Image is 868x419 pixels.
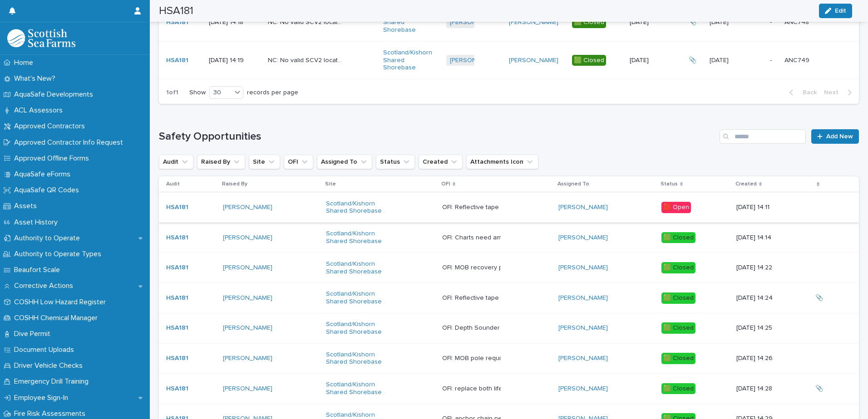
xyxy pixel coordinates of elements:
[820,88,859,97] button: Next
[630,19,667,26] p: [DATE]
[166,204,188,211] a: HSA181
[326,351,383,366] a: Scotland/Kishorn Shared Shorebase
[326,290,383,306] a: Scotland/Kishorn Shared Shorebase
[159,223,859,253] tr: HSA181 [PERSON_NAME] Scotland/Kishorn Shared Shorebase OFI: Charts need amending for most recent ...
[209,57,247,64] p: [DATE] 14:19
[326,381,383,396] a: Scotland/Kishorn Shared Shorebase
[223,324,272,332] a: [PERSON_NAME]
[10,186,86,195] p: AquaSafe QR Codes
[159,82,186,104] p: 1 of 1
[835,8,846,14] span: Edit
[326,260,383,276] a: Scotland/Kishorn Shared Shorebase
[159,283,859,313] tr: HSA181 [PERSON_NAME] Scotland/Kishorn Shared Shorebase OFI: Reflective tape on liferings for [PER...
[10,218,65,227] p: Asset History
[736,264,793,272] p: [DATE] 14:22
[558,294,608,302] a: [PERSON_NAME]
[159,192,859,223] tr: HSA181 [PERSON_NAME] Scotland/Kishorn Shared Shorebase OFI: Reflective tape needs replacing on th...
[558,264,608,272] a: [PERSON_NAME]
[784,55,811,64] p: ANC749
[710,55,730,64] p: [DATE]
[159,343,859,374] tr: HSA181 [PERSON_NAME] Scotland/Kishorn Shared Shorebase OFI: MOB pole required for the Maid [PERSO...
[326,230,383,245] a: Scotland/Kishorn Shared Shorebase
[284,155,313,169] button: OFI
[558,204,608,211] a: [PERSON_NAME]
[166,324,188,332] a: HSA181
[210,88,232,97] div: 30
[819,4,852,18] button: Edit
[572,17,606,28] div: 🟩 Closed
[223,234,272,242] a: [PERSON_NAME]
[166,294,188,302] a: HSA181
[450,57,499,64] a: [PERSON_NAME]
[317,155,372,169] button: Assigned To
[249,155,280,169] button: Site
[7,29,75,47] img: bPIBxiqnSb2ggTQWdOVV
[383,11,432,34] a: Scotland/Kishorn Shared Shorebase
[189,89,206,97] p: Show
[166,19,188,26] a: HSA181
[10,138,130,147] p: Approved Contractor Info Request
[159,253,859,283] tr: HSA181 [PERSON_NAME] Scotland/Kishorn Shared Shorebase OFI: MOB recovery pole required for the [P...
[10,74,63,83] p: What's New?
[10,170,78,179] p: AquaSafe eForms
[735,179,757,189] p: Created
[661,383,695,395] div: 🟩 Closed
[661,353,695,364] div: 🟩 Closed
[10,314,105,322] p: COSHH Chemical Manager
[797,89,817,96] span: Back
[166,264,188,272] a: HSA181
[557,179,589,189] p: Assigned To
[10,298,113,307] p: COSHH Low Hazard Register
[441,179,450,189] p: OFI
[572,55,606,66] div: 🟩 Closed
[223,385,272,393] a: [PERSON_NAME]
[419,155,463,169] button: Created
[689,55,698,64] p: 📎
[442,294,499,302] div: OFI: Reflective tape on liferings for [PERSON_NAME] need replacing Port side
[159,155,193,169] button: Audit
[815,383,825,393] p: 📎
[159,313,859,343] tr: HSA181 [PERSON_NAME] Scotland/Kishorn Shared Shorebase OFI: Depth Sounder to be fitted on the Mai...
[10,266,67,274] p: Beaufort Scale
[376,155,415,169] button: Status
[223,204,272,211] a: [PERSON_NAME]
[10,234,87,243] p: Authority to Operate
[10,377,96,386] p: Emergency Drill Training
[10,346,81,354] p: Document Uploads
[10,58,40,67] p: Home
[736,234,793,242] p: [DATE] 14:14
[10,90,100,99] p: AquaSafe Developments
[223,294,272,302] a: [PERSON_NAME]
[159,4,859,41] tr: HSA181 [DATE] 14:18NC: No valid SCV2 located on the [PERSON_NAME] May this must located with corr...
[10,282,80,290] p: Corrective Actions
[558,234,608,242] a: [PERSON_NAME]
[166,385,188,393] a: HSA181
[442,234,499,242] div: OFI: Charts need amending for most recent M Notices on all vessls
[442,385,499,393] div: OFI: replace both liferings on the Maid due to sun damage and new lettering to be added
[558,385,608,393] a: [PERSON_NAME]
[720,129,806,144] input: Search
[10,106,70,115] p: ACL Assessors
[166,355,188,362] a: HSA181
[325,179,336,189] p: Site
[661,262,695,273] div: 🟩 Closed
[442,355,499,362] div: OFI: MOB pole required for the Maid
[166,179,180,189] p: Audit
[826,133,853,140] span: Add New
[159,130,716,143] h1: Safety Opportunities
[824,89,844,96] span: Next
[509,19,558,26] a: [PERSON_NAME]
[268,55,345,64] p: NC: No valid SCV2 located on the Ella May unable to validate if fire extinguishers are correct
[383,49,432,72] a: Scotland/Kishorn Shared Shorebase
[661,232,695,244] div: 🟩 Closed
[736,324,793,332] p: [DATE] 14:25
[10,361,90,370] p: Driver Vehicle Checks
[736,294,793,302] p: [DATE] 14:24
[166,234,188,242] a: HSA181
[558,355,608,362] a: [PERSON_NAME]
[222,179,247,189] p: Raised By
[661,292,695,304] div: 🟩 Closed
[509,57,558,64] a: [PERSON_NAME]
[661,202,691,213] div: 🟥 Open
